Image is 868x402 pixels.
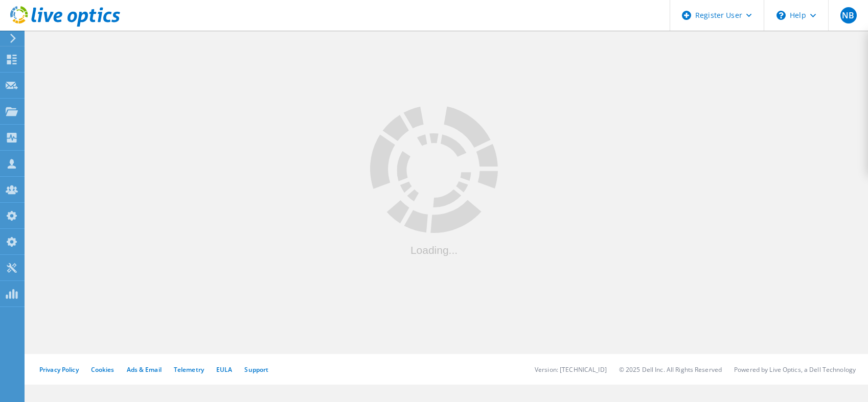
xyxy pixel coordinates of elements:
[734,365,856,374] li: Powered by Live Optics, a Dell Technology
[216,365,232,374] a: EULA
[619,365,722,374] li: © 2025 Dell Inc. All Rights Reserved
[776,11,786,20] svg: \n
[370,245,498,255] div: Loading...
[535,365,607,374] li: Version: [TECHNICAL_ID]
[127,365,162,374] a: Ads & Email
[10,21,120,29] a: Live Optics Dashboard
[244,365,268,374] a: Support
[91,365,115,374] a: Cookies
[174,365,204,374] a: Telemetry
[842,11,854,19] span: NB
[39,365,79,374] a: Privacy Policy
